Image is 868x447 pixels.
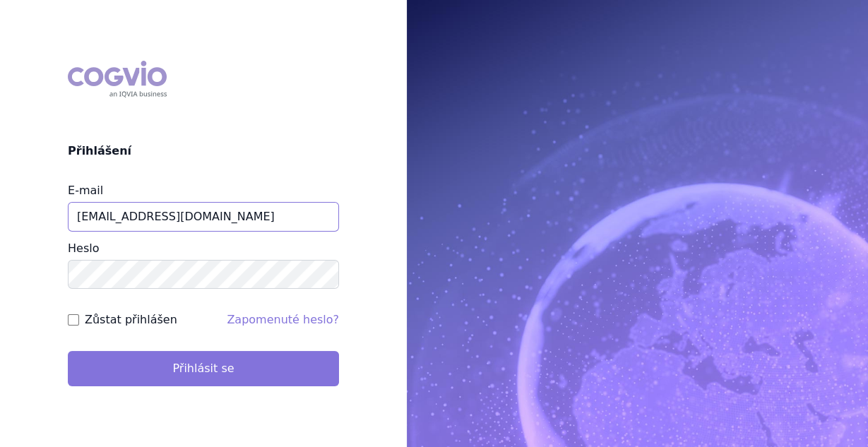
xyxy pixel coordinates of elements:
label: Heslo [68,242,99,255]
label: Zůstat přihlášen [85,311,177,328]
button: Přihlásit se [68,351,339,386]
a: Zapomenuté heslo? [227,313,339,326]
h2: Přihlášení [68,143,339,160]
label: E-mail [68,184,103,197]
div: COGVIO [68,61,167,97]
